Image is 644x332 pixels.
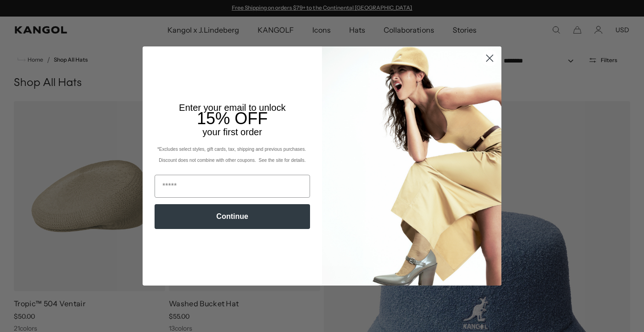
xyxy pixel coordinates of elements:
[197,109,268,128] span: 15% OFF
[155,204,310,229] button: Continue
[179,103,286,113] span: Enter your email to unlock
[322,46,501,286] img: 93be19ad-e773-4382-80b9-c9d740c9197f.jpeg
[202,127,262,137] span: your first order
[482,50,498,66] button: Close dialog
[157,147,307,163] span: *Excludes select styles, gift cards, tax, shipping and previous purchases. Discount does not comb...
[155,175,310,198] input: Email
